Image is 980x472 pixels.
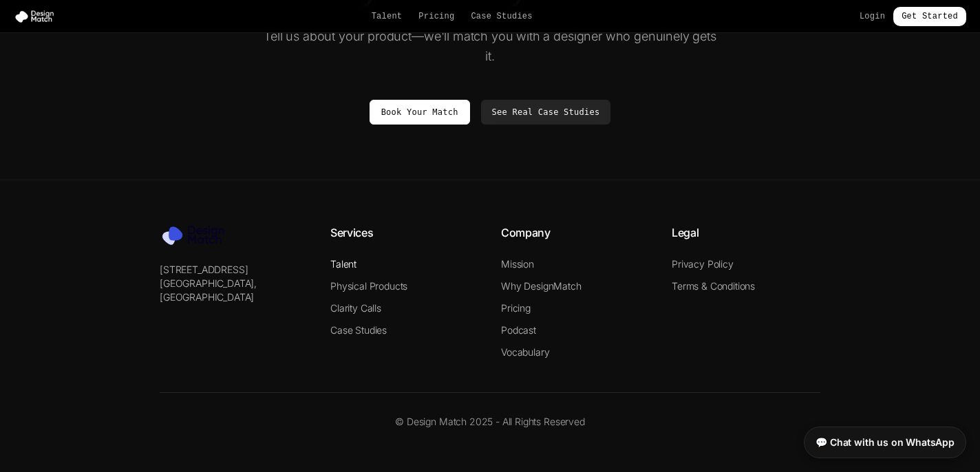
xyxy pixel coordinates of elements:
a: Book Your Match [370,100,470,125]
a: Pricing [501,302,531,314]
a: 💬 Chat with us on WhatsApp [804,427,966,458]
p: [GEOGRAPHIC_DATA], [GEOGRAPHIC_DATA] [160,277,308,304]
a: Privacy Policy [672,258,734,270]
a: Login [860,11,885,22]
p: © Design Match 2025 - All Rights Reserved [160,415,820,429]
a: Why DesignMatch [501,280,582,292]
img: Design Match [160,224,235,246]
a: Talent [372,11,403,22]
p: Tell us about your product—we'll match you with a designer who genuinely gets it. [259,26,721,67]
a: See Real Case Studies [481,100,611,125]
img: Design Match [14,10,61,23]
a: Talent [330,258,356,270]
a: Case Studies [471,11,532,22]
a: Pricing [418,11,454,22]
p: [STREET_ADDRESS] [160,263,308,277]
a: Podcast [501,324,536,336]
h4: Company [501,224,650,241]
h4: Services [330,224,479,241]
a: Case Studies [330,324,387,336]
a: Get Started [893,7,966,26]
a: Clarity Calls [330,302,381,314]
h4: Legal [672,224,820,241]
a: Vocabulary [501,346,549,358]
a: Physical Products [330,280,407,292]
a: Terms & Conditions [672,280,755,292]
a: Mission [501,258,534,270]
